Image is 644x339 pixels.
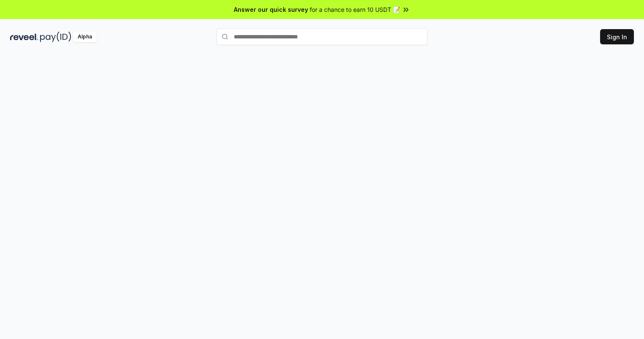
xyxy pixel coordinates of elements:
button: Sign In [600,29,634,44]
img: reveel_dark [10,32,38,42]
span: for a chance to earn 10 USDT 📝 [310,5,400,14]
div: Alpha [73,32,97,42]
span: Answer our quick survey [234,5,308,14]
img: pay_id [40,32,71,42]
